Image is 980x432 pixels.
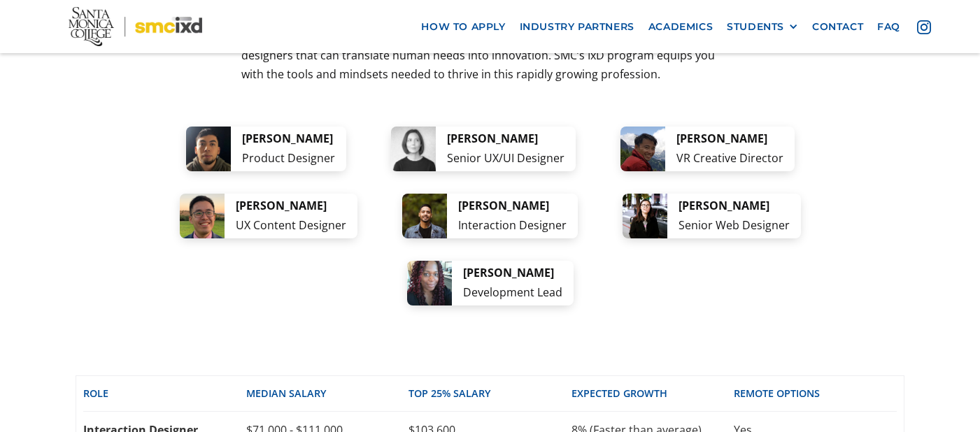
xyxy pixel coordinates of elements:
img: icon - instagram [917,20,931,34]
div: [PERSON_NAME] [447,129,564,148]
a: Academics [641,13,720,39]
div: [PERSON_NAME] [463,264,562,282]
div: STUDENTS [727,20,784,32]
div: Interaction Designer [458,216,567,235]
div: STUDENTS [727,20,798,32]
div: [PERSON_NAME] [458,196,567,215]
div: Role [83,387,246,401]
a: contact [805,13,870,39]
a: industry partners [513,13,641,39]
a: how to apply [414,13,512,39]
div: [PERSON_NAME] [236,196,346,215]
div: Senior UX/UI Designer [447,149,564,168]
div: Development Lead [463,283,562,302]
div: REMOTE OPTIONS [734,387,897,401]
div: VR Creative Director [676,149,783,168]
div: [PERSON_NAME] [676,129,783,148]
div: [PERSON_NAME] [242,129,335,148]
div: EXPECTED GROWTH [571,387,734,401]
a: faq [870,13,907,39]
div: UX Content Designer [236,216,346,235]
img: Santa Monica College - SMC IxD logo [69,7,202,46]
div: Median SALARY [246,387,409,401]
div: Product Designer [242,149,335,168]
p: From tech companies to governments and non-profits, our interconnected world needs designers that... [241,27,739,85]
div: Senior Web Designer [679,216,790,235]
div: [PERSON_NAME] [679,196,790,215]
div: top 25% SALARY [409,387,571,401]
